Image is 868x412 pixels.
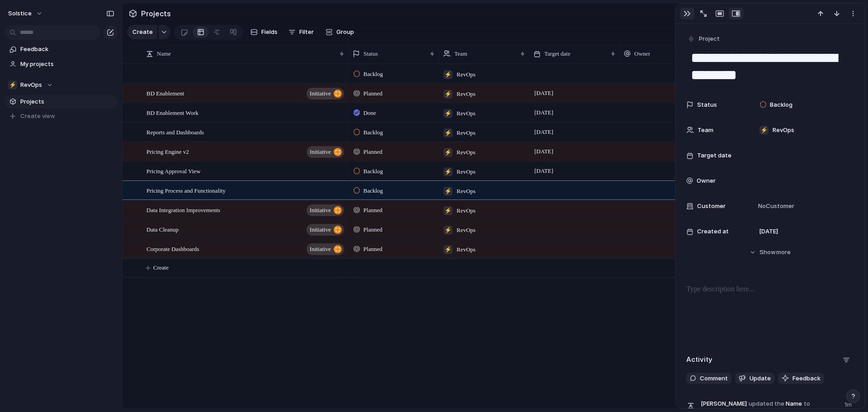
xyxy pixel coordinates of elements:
button: Feedback [778,373,824,384]
span: Fields [261,28,278,37]
div: ⚡ [443,128,453,137]
span: Project [699,34,720,43]
span: Show [759,248,776,257]
button: initiative [307,146,344,158]
button: Update [735,373,774,384]
button: Fields [247,25,281,39]
span: BD Enablement [146,88,184,98]
span: Backlog [770,100,793,109]
span: Status [363,49,378,58]
div: ⚡ [443,148,453,157]
span: RevOps [20,81,42,90]
span: Backlog [363,186,383,195]
span: to [804,399,810,408]
div: ⚡ [759,126,769,135]
span: Data Integration Improvements [146,204,220,215]
span: [DATE] [759,227,778,236]
div: ⚡ [443,167,453,176]
span: Planned [363,147,382,156]
span: RevOps [457,70,476,79]
span: Pricing Approval View [146,166,201,176]
span: RevOps [457,109,476,118]
span: Create view [20,112,55,121]
span: Pricing Engine v2 [146,146,189,156]
span: Team [454,49,467,58]
span: RevOps [457,167,476,176]
a: Feedback [5,43,118,56]
button: initiative [307,224,344,236]
button: Solstice [4,6,47,21]
span: RevOps [773,126,794,135]
span: Solstice [8,9,32,18]
div: ⚡ [443,226,453,235]
span: RevOps [457,90,476,99]
button: initiative [307,204,344,216]
div: ⚡ [8,81,17,90]
button: initiative [307,88,344,99]
span: initiative [310,204,331,217]
button: Group [321,25,359,39]
span: RevOps [457,245,476,254]
span: initiative [310,146,331,158]
span: Corporate Dashboards [146,243,199,254]
button: initiative [307,243,344,255]
span: updated the [749,399,784,408]
span: RevOps [457,187,476,196]
span: Status [697,100,717,109]
span: Target date [697,151,731,160]
span: Planned [363,89,382,98]
span: RevOps [457,206,476,215]
span: BD Enablement Work [146,107,198,118]
span: Projects [20,97,114,106]
span: [DATE] [532,166,556,176]
span: initiative [310,87,331,100]
span: initiative [310,243,331,256]
span: Update [750,374,771,383]
span: Comment [700,374,728,383]
span: Reports and Dashboards [146,127,204,137]
span: Done [363,109,376,118]
span: Created at [697,227,729,236]
button: Create view [5,109,118,123]
a: Projects [5,95,118,109]
h2: Activity [686,355,712,365]
span: Customer [697,202,726,211]
span: Create [132,28,153,37]
span: Backlog [363,167,383,176]
span: Create [153,263,169,272]
button: Create [127,25,157,39]
span: Planned [363,206,382,215]
button: ⚡RevOps [5,78,118,92]
button: Showmore [686,244,854,260]
span: Owner [634,49,650,58]
span: No Customer [755,202,794,211]
button: Comment [686,373,731,384]
span: Projects [139,5,173,22]
span: [DATE] [532,146,556,157]
span: Backlog [363,70,383,79]
div: ⚡ [443,206,453,215]
div: ⚡ [443,245,453,254]
span: Backlog [363,128,383,137]
button: Project [685,33,722,46]
span: [PERSON_NAME] [701,399,747,408]
span: Feedback [20,45,114,54]
span: Owner [697,176,716,185]
span: Target date [544,49,571,58]
span: Feedback [793,374,821,383]
span: [DATE] [532,107,556,118]
span: initiative [310,223,331,236]
span: [DATE] [532,88,556,99]
span: Team [698,126,713,135]
div: ⚡ [443,70,453,79]
a: My projects [5,57,118,71]
span: RevOps [457,148,476,157]
div: ⚡ [443,109,453,118]
span: Planned [363,245,382,254]
span: Planned [363,225,382,234]
span: Data Cleanup [146,224,179,234]
span: Pricing Process and Functionality [146,185,226,195]
span: RevOps [457,226,476,235]
span: Name [157,49,171,58]
span: My projects [20,60,114,69]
